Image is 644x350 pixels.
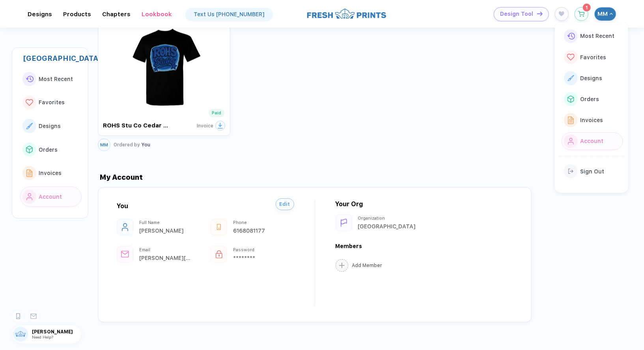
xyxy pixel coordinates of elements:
[98,139,110,151] button: MM
[567,33,575,40] img: link to icon
[139,247,191,252] div: Email
[26,193,33,200] img: link to icon
[28,11,52,18] div: DesignsToggle dropdown menu
[336,259,383,272] button: Add Member
[39,147,58,153] span: Orders
[494,7,549,21] button: Design Toolicon
[139,255,191,261] div: megan.mccaffrey@royaloakschools.org
[26,146,33,153] img: link to icon
[142,11,172,18] div: LookbookToggle dropdown menu chapters
[20,92,82,113] button: link to iconFavorites
[39,194,62,200] span: Account
[139,220,191,225] div: Full Name
[212,111,221,116] div: Paid
[562,69,623,87] button: link to iconDesigns
[562,27,623,45] button: link to iconMost Recent
[280,201,290,207] span: Edit
[562,111,623,129] button: link to iconInvoices
[586,5,588,10] span: 1
[581,138,604,144] span: Account
[26,169,33,177] img: link to icon
[583,4,591,11] sup: 1
[597,10,608,17] span: MM
[20,139,82,160] button: link to iconOrders
[352,263,383,268] div: Add Member
[98,173,644,181] div: My Account
[102,11,131,18] div: ChaptersToggle dropdown menu chapters
[26,123,33,129] img: link to icon
[581,117,603,123] span: Invoices
[32,335,53,339] span: Need Help?
[568,117,574,124] img: link to icon
[194,11,265,17] div: Text Us [PHONE_NUMBER]
[39,170,62,176] span: Invoices
[13,327,28,342] img: user profile
[20,116,82,136] button: link to iconDesigns
[98,3,230,151] div: ROHS Stu Co Cedar point shirtsPaidInvoiceMMOrdered by You
[120,17,209,110] img: 1745628913816mbqsr_nt_front.jpeg
[594,7,616,21] button: MM
[39,123,61,129] span: Designs
[336,243,513,249] div: Members
[39,76,73,82] span: Most Recent
[567,75,574,81] img: link to icon
[23,54,82,62] div: Royal Oak High School StuCo
[26,99,33,106] img: link to icon
[197,123,213,129] span: Invoice
[568,169,574,174] img: link to icon
[117,202,128,210] div: You
[307,8,386,20] img: logo
[20,163,82,183] button: link to iconInvoices
[233,220,285,225] div: Phone
[562,48,623,66] button: link to iconFavorites
[139,228,191,234] div: Megan Mccaffrey
[103,122,169,129] div: ROHS Stu Co Cedar point shirts
[581,33,615,39] span: Most Recent
[32,329,81,335] span: [PERSON_NAME]
[20,186,82,207] button: link to iconAccount
[358,216,461,221] div: Organization
[142,11,172,18] div: Lookbook
[581,96,599,102] span: Orders
[114,142,140,148] span: Ordered by
[562,90,623,108] button: link to iconOrders
[562,132,623,150] button: link to iconAccount
[567,96,574,103] img: link to icon
[336,200,363,208] div: Your Org
[20,69,82,89] button: link to iconMost Recent
[39,99,65,105] span: Favorites
[581,168,605,175] span: Sign Out
[100,143,108,148] span: MM
[567,54,575,60] img: link to icon
[358,223,461,230] div: Royal Oak High School StuCo
[568,138,574,145] img: link to icon
[63,11,91,18] div: ProductsToggle dropdown menu
[233,228,285,234] div: 6168081177
[114,142,150,148] div: You
[276,198,294,210] button: Edit
[562,162,623,180] button: link to iconSign Out
[581,75,603,81] span: Designs
[537,11,543,16] img: icon
[581,54,607,60] span: Favorites
[233,247,285,252] div: Password
[186,8,273,21] a: Text Us [PHONE_NUMBER]
[500,11,533,17] span: Design Tool
[26,76,34,83] img: link to icon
